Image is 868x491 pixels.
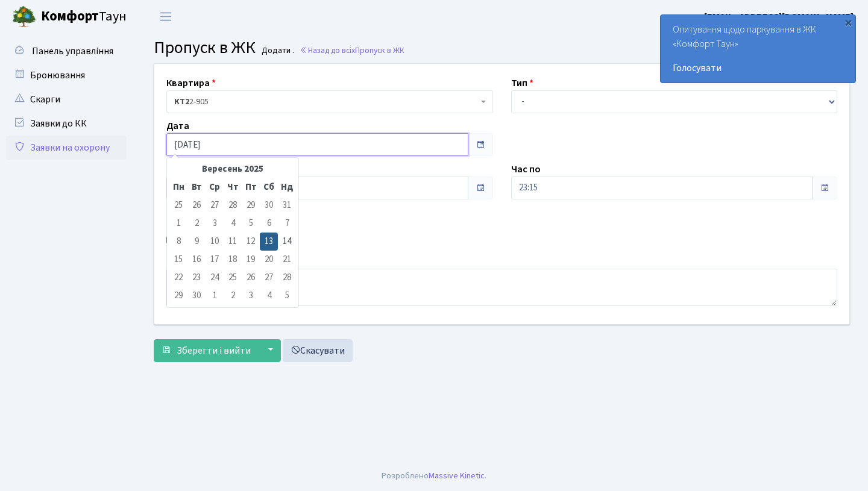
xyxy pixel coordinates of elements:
[206,214,224,233] td: 3
[673,61,843,75] a: Голосувати
[278,196,296,214] td: 31
[242,287,260,305] td: 3
[32,45,113,58] span: Панель управління
[41,7,99,26] b: Комфорт
[187,178,206,196] th: Вт
[169,233,187,251] td: 8
[661,15,855,83] div: Опитування щодо паркування в ЖК «Комфорт Таун»
[206,233,224,251] td: 10
[260,287,278,305] td: 4
[169,287,187,305] td: 29
[278,178,296,196] th: Нд
[166,76,216,90] label: Квартира
[224,287,242,305] td: 2
[187,160,278,178] th: Вересень 2025
[169,196,187,214] td: 25
[242,178,260,196] th: Пт
[6,39,127,63] a: Панель управління
[704,10,854,24] a: [EMAIL_ADDRESS][DOMAIN_NAME]
[169,178,187,196] th: Пн
[6,136,127,160] a: Заявки на охорону
[174,96,478,108] span: <b>КТ2</b>&nbsp;&nbsp;&nbsp;2-905
[12,5,36,29] img: logo.png
[242,196,260,214] td: 29
[6,111,127,136] a: Заявки до КК
[260,196,278,214] td: 30
[278,214,296,233] td: 7
[260,269,278,287] td: 27
[382,469,486,483] div: Розроблено .
[842,16,854,28] div: ×
[704,10,854,23] b: [EMAIL_ADDRESS][DOMAIN_NAME]
[242,233,260,251] td: 12
[224,196,242,214] td: 28
[260,233,278,251] td: 13
[260,214,278,233] td: 6
[41,7,127,27] span: Таун
[169,251,187,269] td: 15
[242,214,260,233] td: 5
[187,196,206,214] td: 26
[206,178,224,196] th: Ср
[259,46,294,56] small: Додати .
[224,214,242,233] td: 4
[278,287,296,305] td: 5
[169,269,187,287] td: 22
[355,45,404,56] span: Пропуск в ЖК
[187,251,206,269] td: 16
[6,63,127,87] a: Бронювання
[206,251,224,269] td: 17
[187,269,206,287] td: 23
[242,269,260,287] td: 26
[206,269,224,287] td: 24
[300,45,404,56] a: Назад до всіхПропуск в ЖК
[187,287,206,305] td: 30
[278,251,296,269] td: 21
[187,233,206,251] td: 9
[224,269,242,287] td: 25
[511,162,541,177] label: Час по
[260,178,278,196] th: Сб
[224,178,242,196] th: Чт
[283,339,353,362] a: Скасувати
[206,287,224,305] td: 1
[224,233,242,251] td: 11
[511,76,533,90] label: Тип
[278,269,296,287] td: 28
[177,344,251,357] span: Зберегти і вийти
[224,251,242,269] td: 18
[169,214,187,233] td: 1
[154,36,256,60] span: Пропуск в ЖК
[242,251,260,269] td: 19
[151,7,181,27] button: Переключити навігацію
[187,214,206,233] td: 2
[206,196,224,214] td: 27
[260,251,278,269] td: 20
[174,96,189,108] b: КТ2
[429,469,485,482] a: Massive Kinetic
[154,339,259,362] button: Зберегти і вийти
[278,233,296,251] td: 14
[166,119,189,133] label: Дата
[6,87,127,111] a: Скарги
[166,90,493,113] span: <b>КТ2</b>&nbsp;&nbsp;&nbsp;2-905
